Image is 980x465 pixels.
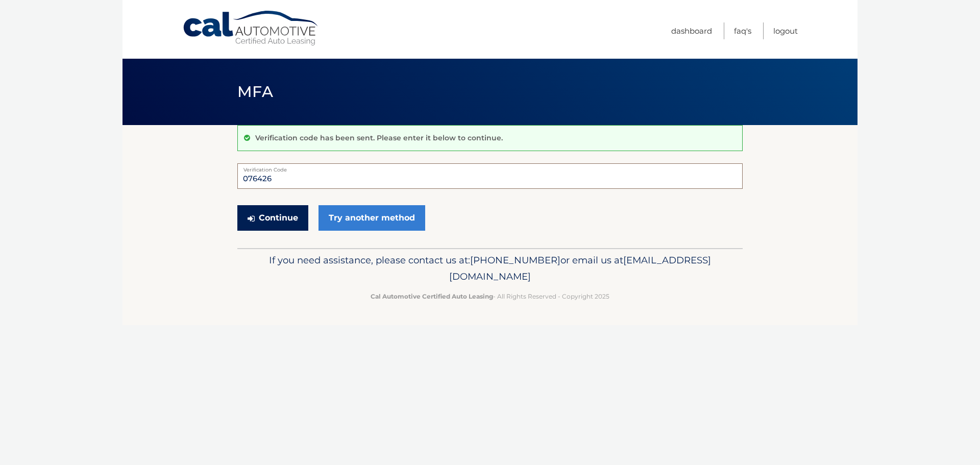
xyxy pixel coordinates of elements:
[244,291,736,302] p: - All Rights Reserved - Copyright 2025
[671,22,712,39] a: Dashboard
[371,292,493,300] strong: Cal Automotive Certified Auto Leasing
[318,205,425,231] a: Try another method
[237,163,743,189] input: Verification Code
[182,10,320,46] a: Cal Automotive
[237,163,743,172] label: Verification Code
[255,133,503,142] p: Verification code has been sent. Please enter it below to continue.
[244,252,736,285] p: If you need assistance, please contact us at: or email us at
[237,82,273,101] span: MFA
[470,254,560,266] span: [PHONE_NUMBER]
[449,254,711,282] span: [EMAIL_ADDRESS][DOMAIN_NAME]
[734,22,751,39] a: FAQ's
[773,22,798,39] a: Logout
[237,205,308,231] button: Continue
